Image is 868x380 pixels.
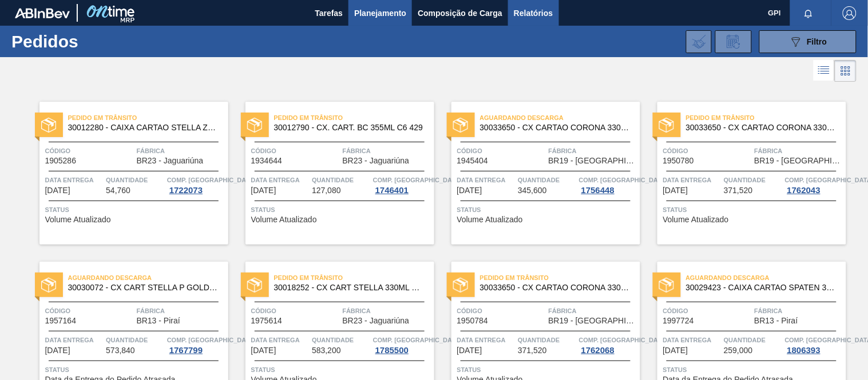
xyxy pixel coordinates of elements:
[373,334,431,355] a: Comp. [GEOGRAPHIC_DATA]1785500
[549,145,637,157] span: Fábrica
[106,334,164,346] span: Quantidade
[457,204,637,215] span: Status
[579,334,637,355] a: Comp. [GEOGRAPHIC_DATA]1762068
[106,346,135,355] span: 573,840
[785,346,823,355] div: 1806393
[457,364,637,375] span: Status
[251,334,310,346] span: Data entrega
[137,157,204,165] span: BR23 - Jaguariúna
[45,346,70,355] span: 18/07/2025
[814,60,835,82] div: Visão em Lista
[843,6,857,20] img: Logout
[312,186,341,195] span: 127,080
[251,157,283,165] span: 1934644
[354,6,406,20] span: Planejamento
[137,145,225,157] span: Fábrica
[251,215,317,224] span: Volume Atualizado
[251,305,340,317] span: Código
[45,157,77,165] span: 1905286
[807,37,827,46] span: Filtro
[579,334,668,346] span: Comp. Carga
[251,174,310,186] span: Data entrega
[167,186,205,195] div: 1722073
[247,278,262,293] img: status
[457,334,516,346] span: Data entrega
[457,346,482,355] span: 24/07/2025
[457,157,489,165] span: 1945404
[251,317,283,325] span: 1975614
[137,317,180,325] span: BR13 - Piraí
[790,5,827,21] button: Notificações
[663,305,752,317] span: Código
[724,186,753,195] span: 371,520
[755,305,843,317] span: Fábrica
[343,145,431,157] span: Fábrica
[251,145,340,157] span: Código
[373,174,462,186] span: Comp. Carga
[686,123,837,132] span: 30033650 - CX CARTAO CORONA 330 C6 NIV24
[343,317,410,325] span: BR23 - Jaguariúna
[45,317,77,325] span: 1957164
[759,30,857,53] button: Filtro
[453,118,468,133] img: status
[15,8,70,18] img: TNhmsLtSVTkK8tSr43FrP2fwEKptu5GPRR3wAAAABJRU5ErkJggg==
[663,364,843,375] span: Status
[579,174,637,195] a: Comp. [GEOGRAPHIC_DATA]1756448
[755,145,843,157] span: Fábrica
[663,174,722,186] span: Data entrega
[106,174,164,186] span: Quantidade
[480,112,640,123] span: Aguardando Descarga
[68,123,219,132] span: 30012280 - CAIXA CARTAO STELLA ZERO 330ML EXP CHILE
[686,30,712,53] div: Importar Negociações dos Pedidos
[373,346,411,355] div: 1785500
[659,118,674,133] img: status
[457,145,546,157] span: Código
[755,157,843,165] span: BR19 - Nova Rio
[315,6,343,20] span: Tarefas
[274,283,425,292] span: 30018252 - CX CART STELLA 330ML C6 429 298G
[373,334,462,346] span: Comp. Carga
[785,174,843,195] a: Comp. [GEOGRAPHIC_DATA]1762043
[480,272,640,283] span: Pedido em Trânsito
[835,60,857,82] div: Visão em Cards
[373,174,431,195] a: Comp. [GEOGRAPHIC_DATA]1746401
[640,102,846,245] a: statusPedido em Trânsito30033650 - CX CARTAO CORONA 330 C6 NIV24Código1950780FábricaBR19 - [GEOGR...
[663,334,722,346] span: Data entrega
[312,174,370,186] span: Quantidade
[549,157,637,165] span: BR19 - Nova Rio
[663,204,843,215] span: Status
[480,123,631,132] span: 30033650 - CX CARTAO CORONA 330 C6 NIV24
[251,364,431,375] span: Status
[518,174,576,186] span: Quantidade
[724,346,753,355] span: 259,000
[755,317,798,325] span: BR13 - Piraí
[251,346,276,355] span: 23/07/2025
[785,186,823,195] div: 1762043
[274,272,434,283] span: Pedido em Trânsito
[45,186,70,195] span: 18/04/2025
[274,123,425,132] span: 30012790 - CX. CART. BC 355ML C6 429
[686,272,846,283] span: Aguardando Descarga
[373,186,411,195] div: 1746401
[167,174,256,186] span: Comp. Carga
[41,278,56,293] img: status
[45,334,104,346] span: Data entrega
[549,305,637,317] span: Fábrica
[579,346,617,355] div: 1762068
[549,317,637,325] span: BR19 - Nova Rio
[518,186,547,195] span: 345,600
[434,102,640,245] a: statusAguardando Descarga30033650 - CX CARTAO CORONA 330 C6 NIV24Código1945404FábricaBR19 - [GEOG...
[312,346,341,355] span: 583,200
[167,334,225,355] a: Comp. [GEOGRAPHIC_DATA]1767799
[45,204,225,215] span: Status
[167,174,225,195] a: Comp. [GEOGRAPHIC_DATA]1722073
[343,305,431,317] span: Fábrica
[274,112,434,123] span: Pedido em Trânsito
[251,186,276,195] span: 15/05/2025
[579,186,617,195] div: 1756448
[579,174,668,186] span: Comp. Carga
[480,283,631,292] span: 30033650 - CX CARTAO CORONA 330 C6 NIV24
[457,305,546,317] span: Código
[106,186,130,195] span: 54,760
[22,102,228,245] a: statusPedido em Trânsito30012280 - CAIXA CARTAO STELLA ZERO 330ML EXP [GEOGRAPHIC_DATA]Código1905...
